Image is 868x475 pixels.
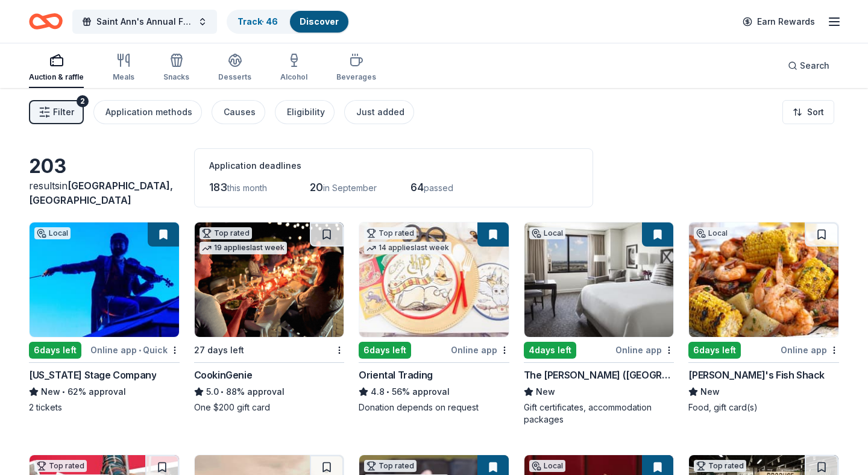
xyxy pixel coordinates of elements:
[700,385,720,399] span: New
[29,100,84,124] button: Filter2
[694,227,730,239] div: Local
[237,16,278,27] a: Track· 46
[359,368,433,382] div: Oriental Trading
[96,14,193,29] span: Saint Ann's Annual Fall Festival
[29,180,173,206] span: in
[359,342,411,359] div: 6 days left
[30,222,179,337] img: Image for Virginia Stage Company
[300,16,339,27] a: Discover
[163,48,189,88] button: Snacks
[524,368,675,382] div: The [PERSON_NAME] ([GEOGRAPHIC_DATA])
[29,368,156,382] div: [US_STATE] Stage Company
[62,387,65,397] span: •
[224,105,256,119] div: Causes
[29,48,84,88] button: Auction & raffle
[371,385,385,399] span: 4.8
[227,183,267,193] span: this month
[359,222,509,414] a: Image for Oriental TradingTop rated14 applieslast week6days leftOnline appOriental Trading4.8•56%...
[524,222,674,337] img: Image for The Ritz-Carlton (Pentagon City)
[105,105,192,119] div: Application methods
[209,159,578,173] div: Application deadlines
[524,342,576,359] div: 4 days left
[694,460,746,472] div: Top rated
[451,342,509,357] div: Online app
[41,385,60,399] span: New
[113,48,134,88] button: Meals
[53,105,74,119] span: Filter
[387,387,390,397] span: •
[34,460,87,472] div: Top rated
[524,401,675,426] div: Gift certificates, accommodation packages
[364,242,451,254] div: 14 applies last week
[781,342,839,357] div: Online app
[688,368,825,382] div: [PERSON_NAME]'s Fish Shack
[194,385,345,399] div: 88% approval
[280,72,307,82] div: Alcohol
[287,105,325,119] div: Eligibility
[34,227,71,239] div: Local
[344,100,414,124] button: Just added
[807,105,824,119] span: Sort
[221,387,224,397] span: •
[356,105,404,119] div: Just added
[29,401,180,414] div: 2 tickets
[336,48,376,88] button: Beverages
[310,181,323,193] span: 20
[72,10,217,34] button: Saint Ann's Annual Fall Festival
[359,222,509,337] img: Image for Oriental Trading
[93,100,202,124] button: Application methods
[688,222,839,414] a: Image for Ford's Fish ShackLocal6days leftOnline app[PERSON_NAME]'s Fish ShackNewFood, gift card(s)
[529,460,565,472] div: Local
[29,180,173,206] span: [GEOGRAPHIC_DATA], [GEOGRAPHIC_DATA]
[529,227,565,239] div: Local
[29,385,180,399] div: 62% approval
[218,48,251,88] button: Desserts
[688,401,839,414] div: Food, gift card(s)
[280,48,307,88] button: Alcohol
[688,342,741,359] div: 6 days left
[218,72,251,82] div: Desserts
[29,342,81,359] div: 6 days left
[778,54,839,78] button: Search
[194,222,345,414] a: Image for CookinGenieTop rated19 applieslast week27 days leftCookinGenie5.0•88% approvalOne $200 ...
[364,227,417,239] div: Top rated
[359,401,509,414] div: Donation depends on request
[209,181,227,193] span: 183
[29,222,180,414] a: Image for Virginia Stage CompanyLocal6days leftOnline app•Quick[US_STATE] Stage CompanyNew•62% ap...
[194,368,253,382] div: CookinGenie
[29,72,84,82] div: Auction & raffle
[200,242,287,254] div: 19 applies last week
[735,11,822,33] a: Earn Rewards
[29,7,63,36] a: Home
[424,183,453,193] span: passed
[336,72,376,82] div: Beverages
[90,342,180,357] div: Online app Quick
[77,95,89,107] div: 2
[194,343,244,357] div: 27 days left
[113,72,134,82] div: Meals
[410,181,424,193] span: 64
[194,401,345,414] div: One $200 gift card
[227,10,350,34] button: Track· 46Discover
[212,100,265,124] button: Causes
[323,183,377,193] span: in September
[163,72,189,82] div: Snacks
[139,345,141,355] span: •
[689,222,838,337] img: Image for Ford's Fish Shack
[29,154,180,178] div: 203
[615,342,674,357] div: Online app
[275,100,335,124] button: Eligibility
[782,100,834,124] button: Sort
[536,385,555,399] span: New
[200,227,252,239] div: Top rated
[195,222,344,337] img: Image for CookinGenie
[29,178,180,207] div: results
[800,58,829,73] span: Search
[364,460,417,472] div: Top rated
[524,222,675,426] a: Image for The Ritz-Carlton (Pentagon City)Local4days leftOnline appThe [PERSON_NAME] ([GEOGRAPHIC...
[359,385,509,399] div: 56% approval
[206,385,219,399] span: 5.0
